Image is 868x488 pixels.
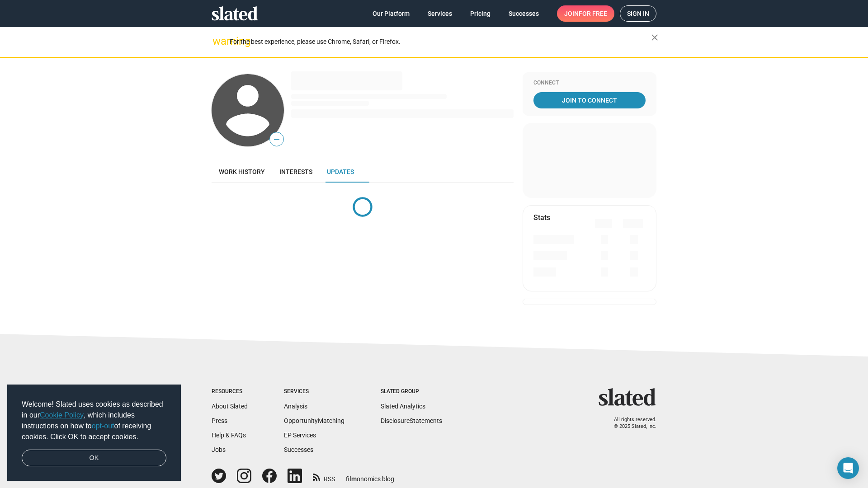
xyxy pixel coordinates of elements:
[346,468,394,483] a: filmonomics blog
[212,446,226,453] a: Jobs
[284,446,313,453] a: Successes
[620,5,656,22] a: Sign in
[420,5,459,22] a: Services
[535,92,644,108] span: Join To Connect
[627,6,649,21] span: Sign in
[327,168,354,175] span: Updates
[557,5,614,22] a: Joinfor free
[313,469,335,483] a: RSS
[533,213,550,222] mat-card-title: Stats
[501,5,546,22] a: Successes
[579,5,607,22] span: for free
[40,411,84,419] a: Cookie Policy
[428,5,452,22] span: Services
[7,385,181,481] div: cookieconsent
[92,422,114,430] a: opt-out
[272,161,320,183] a: Interests
[22,399,166,442] span: Welcome! Slated uses cookies as described in our , which includes instructions on how to of recei...
[470,5,491,22] span: Pricing
[212,36,223,47] mat-icon: warning
[533,80,646,87] div: Connect
[365,5,417,22] a: Our Platform
[604,417,656,430] p: All rights reserved. © 2025 Slated, Inc.
[381,388,442,395] div: Slated Group
[212,403,248,410] a: About Slated
[564,5,607,22] span: Join
[279,168,312,175] span: Interests
[22,450,166,467] a: dismiss cookie message
[230,36,651,48] div: For the best experience, please use Chrome, Safari, or Firefox.
[212,161,272,183] a: Work history
[284,417,344,424] a: OpportunityMatching
[284,432,316,439] a: EP Services
[270,134,283,145] span: —
[533,92,646,108] a: Join To Connect
[373,5,410,22] span: Our Platform
[381,403,425,410] a: Slated Analytics
[284,403,307,410] a: Analysis
[463,5,498,22] a: Pricing
[320,161,361,183] a: Updates
[284,388,344,395] div: Services
[649,32,660,43] mat-icon: close
[346,475,357,483] span: film
[381,417,442,424] a: DisclosureStatements
[212,432,246,439] a: Help & FAQs
[219,168,265,175] span: Work history
[212,417,227,424] a: Press
[509,5,539,22] span: Successes
[837,457,859,479] div: Open Intercom Messenger
[212,388,248,395] div: Resources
